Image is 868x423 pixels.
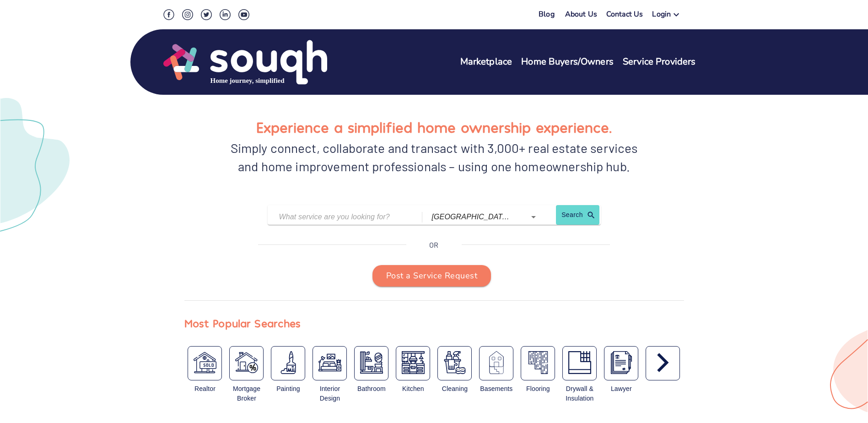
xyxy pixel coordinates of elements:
div: Interior Design Services [309,346,350,407]
input: What service are you looking for? [279,210,399,224]
img: Twitter Social Icon [201,9,212,20]
a: Marketplace [460,55,512,69]
a: About Us [565,9,597,22]
img: Kitchen Remodeling [402,351,425,374]
div: Real Estate Lawyer [600,346,642,407]
img: Mortgage Broker / Agent [235,351,258,374]
button: Drywall and Insulation [562,346,597,380]
img: Souqh Logo [163,39,327,86]
div: Basements [479,384,513,394]
div: Bathroom [354,384,388,394]
div: Flooring [521,384,555,394]
a: Blog [539,9,555,19]
div: Realtor [188,384,222,394]
div: Simply connect, collaborate and transact with 3,000+ real estate services and home improvement pr... [226,139,642,175]
button: Cleaning Services [437,346,472,380]
img: Interior Design Services [318,351,341,374]
img: Instagram Social Icon [182,9,193,20]
div: Interior Design [313,384,347,403]
img: Real Estate Lawyer [610,351,633,374]
div: Cleaning Services [434,346,475,407]
button: Real Estate Broker / Agent [188,346,222,380]
div: Mortgage Broker [229,384,264,403]
div: Kitchen Remodeling [392,346,434,407]
div: Lawyer [604,384,638,394]
a: Contact Us [606,9,643,22]
div: Drywall and Insulation [559,346,600,407]
p: OR [429,239,438,250]
div: Mortgage Broker / Agent [226,346,267,407]
img: Bathroom Remodeling [360,351,383,374]
img: Basements [485,351,508,374]
button: Mortgage Broker / Agent [229,346,264,380]
div: Real Estate Broker / Agent [184,346,226,407]
img: Youtube Social Icon [238,9,249,20]
input: Which city? [431,210,513,224]
a: Service Providers [623,55,696,69]
button: Bathroom Remodeling [354,346,388,380]
img: Real Estate Broker / Agent [194,351,216,374]
div: Painting [271,384,305,394]
img: Cleaning Services [443,351,466,374]
button: Flooring [521,346,555,380]
button: Basements [479,346,513,380]
div: Drywall & Insulation [562,384,597,403]
img: Drywall and Insulation [568,351,591,374]
button: Post a Service Request [372,265,491,287]
div: Cleaning [437,384,472,394]
img: Facebook Social Icon [163,9,174,20]
div: Kitchen [396,384,430,394]
div: Login [652,9,671,22]
div: Bathroom Remodeling [350,346,392,407]
img: Painters & Decorators [277,351,300,374]
div: Painters & Decorators [267,346,309,407]
img: Flooring [527,351,550,374]
button: Real Estate Lawyer [604,346,638,380]
div: Basements [475,346,517,407]
button: Kitchen Remodeling [396,346,430,380]
h1: Experience a simplified home ownership experience. [256,115,612,139]
div: Most Popular Searches [184,315,301,332]
button: Interior Design Services [313,346,347,380]
img: LinkedIn Social Icon [220,9,231,20]
a: Home Buyers/Owners [521,55,614,69]
div: Flooring [517,346,559,407]
span: Post a Service Request [386,269,477,283]
button: Painters & Decorators [271,346,305,380]
button: Open [527,211,540,223]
